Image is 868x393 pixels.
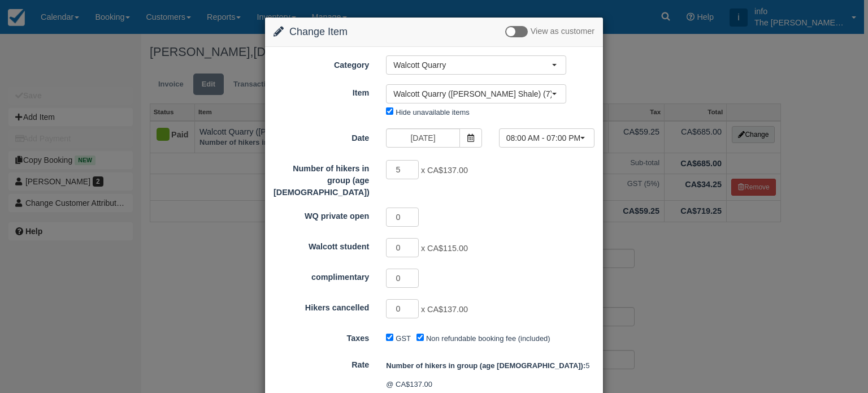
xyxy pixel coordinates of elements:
strong: Number of hikers in group (age 8 - 75) [386,361,585,370]
label: Walcott student [265,237,377,253]
span: 08:00 AM - 07:00 PM [506,132,580,144]
label: Number of hikers in group (age 8 - 75) [265,159,377,198]
label: Hikers cancelled [265,298,377,314]
span: x CA$137.00 [421,305,468,314]
input: WQ private open [386,208,419,227]
input: Hikers cancelled [386,299,419,318]
label: Hide unavailable items [396,108,469,116]
span: x CA$115.00 [421,244,468,253]
input: complimentary [386,269,419,288]
label: Date [265,128,377,144]
label: Taxes [265,329,377,344]
span: Walcott Quarry ([PERSON_NAME] Shale) (7) [393,88,552,100]
span: Change Item [289,26,348,37]
label: Category [265,55,377,71]
label: Item [265,83,377,99]
input: Walcott student [386,238,419,257]
span: Walcott Quarry [393,59,552,71]
button: Walcott Quarry [386,55,566,75]
label: GST [396,334,411,343]
label: Rate [265,355,377,371]
span: View as customer [531,27,594,36]
input: Number of hikers in group (age 8 - 75) [386,160,419,179]
label: complimentary [265,267,377,283]
label: WQ private open [265,206,377,222]
button: Walcott Quarry ([PERSON_NAME] Shale) (7) [386,84,566,103]
button: 08:00 AM - 07:00 PM [499,128,594,148]
label: Non refundable booking fee (included) [426,334,550,343]
span: x CA$137.00 [421,166,468,175]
